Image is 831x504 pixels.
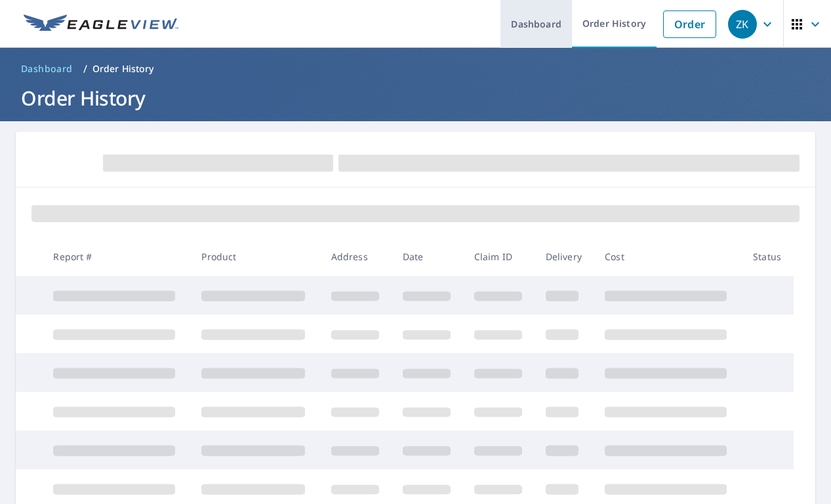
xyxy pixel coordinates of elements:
th: Delivery [535,237,594,276]
a: Order [663,10,716,38]
th: Address [321,237,392,276]
nav: breadcrumb [16,58,815,79]
th: Claim ID [464,237,535,276]
span: Dashboard [21,62,73,75]
p: Order History [92,62,154,75]
th: Cost [594,237,742,276]
th: Status [742,237,794,276]
h1: Order History [16,85,815,111]
th: Date [392,237,464,276]
li: / [83,61,87,77]
th: Report # [43,237,191,276]
div: ZK [728,10,757,39]
a: Dashboard [16,58,78,79]
img: EV Logo [24,14,178,34]
th: Product [191,237,320,276]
